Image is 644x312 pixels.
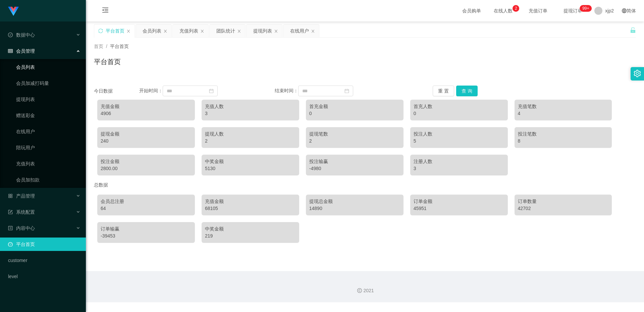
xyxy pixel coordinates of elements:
[101,232,192,240] div: -39453
[309,131,400,138] div: 提现笔数
[101,158,192,165] div: 投注金额
[515,5,517,12] p: 2
[560,8,586,13] span: 提现订单
[309,165,400,172] div: -4980
[205,138,296,145] div: 2
[101,138,192,145] div: 240
[8,238,80,251] a: 图标: dashboard平台首页
[8,194,13,198] i: 图标: appstore-o
[209,89,214,93] i: 图标: calendar
[91,287,639,294] div: 2021
[94,44,103,49] span: 首页
[275,88,298,93] span: 结束时间：
[98,29,103,33] i: 图标: sync
[94,57,121,67] h1: 平台首页
[8,193,35,199] span: 产品管理
[106,44,107,49] span: /
[634,70,641,77] i: 图标: setting
[414,205,504,212] div: 45951
[216,24,235,37] div: 团队统计
[309,110,400,117] div: 0
[456,86,478,96] button: 查 询
[94,179,636,191] div: 总数据
[16,109,80,122] a: 赠送彩金
[518,131,609,138] div: 投注笔数
[518,138,609,145] div: 8
[8,270,80,283] a: level
[143,24,161,37] div: 会员列表
[205,198,296,205] div: 充值金额
[8,226,13,230] i: 图标: profile
[106,24,124,37] div: 平台首页
[8,33,13,37] i: 图标: check-circle-o
[518,198,609,205] div: 订单数量
[580,5,592,12] sup: 246
[200,29,204,33] i: 图标: close
[309,103,400,110] div: 首充金额
[16,157,80,170] a: 充值列表
[16,173,80,187] a: 会员加扣款
[126,29,130,33] i: 图标: close
[94,0,117,22] i: 图标: menu-fold
[16,93,80,106] a: 提现列表
[205,103,296,110] div: 充值人数
[110,44,129,49] span: 平台首页
[309,138,400,145] div: 2
[205,205,296,212] div: 68105
[414,131,504,138] div: 投注人数
[205,225,296,232] div: 中奖金额
[8,254,80,267] a: customer
[414,103,504,110] div: 首充人数
[101,103,192,110] div: 充值金额
[414,165,504,172] div: 3
[357,288,362,293] i: 图标: copyright
[205,131,296,138] div: 提现人数
[630,27,636,33] i: 图标: unlock
[94,88,139,95] div: 今日数据
[253,24,272,37] div: 提现列表
[513,5,519,12] sup: 2
[139,88,163,93] span: 开始时间：
[8,48,35,54] span: 会员管理
[290,24,309,37] div: 在线用户
[16,60,80,74] a: 会员列表
[344,89,349,93] i: 图标: calendar
[8,225,35,231] span: 内容中心
[237,29,241,33] i: 图标: close
[16,141,80,154] a: 陪玩用户
[490,8,516,13] span: 在线人数
[8,32,35,38] span: 数据中心
[309,158,400,165] div: 投注输赢
[311,29,315,33] i: 图标: close
[101,198,192,205] div: 会员总注册
[414,158,504,165] div: 注册人数
[414,138,504,145] div: 5
[274,29,278,33] i: 图标: close
[309,205,400,212] div: 14890
[101,165,192,172] div: 2800.00
[101,225,192,232] div: 订单输赢
[8,209,35,215] span: 系统配置
[8,7,19,16] img: logo.9652507e.png
[205,158,296,165] div: 中奖金额
[163,29,167,33] i: 图标: close
[433,86,454,96] button: 重 置
[16,125,80,138] a: 在线用户
[622,8,627,13] i: 图标: global
[205,165,296,172] div: 5130
[179,24,198,37] div: 充值列表
[525,8,551,13] span: 充值订单
[101,205,192,212] div: 64
[101,110,192,117] div: 4906
[101,131,192,138] div: 提现金额
[205,232,296,240] div: 219
[518,205,609,212] div: 42702
[414,110,504,117] div: 0
[414,198,504,205] div: 订单金额
[8,49,13,53] i: 图标: table
[518,110,609,117] div: 4
[518,103,609,110] div: 充值笔数
[16,76,80,90] a: 会员加减打码量
[8,210,13,214] i: 图标: form
[205,110,296,117] div: 3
